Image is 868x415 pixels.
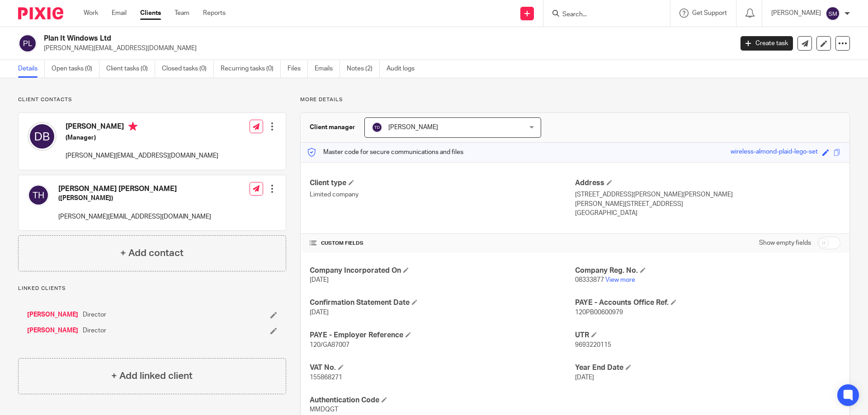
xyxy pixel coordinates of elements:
[66,151,218,160] p: [PERSON_NAME][EMAIL_ADDRESS][DOMAIN_NAME]
[575,298,840,308] h4: PAYE - Accounts Office Ref.
[140,9,161,18] a: Clients
[128,122,137,131] i: Primary
[575,277,604,283] span: 08333877
[741,36,793,51] a: Create task
[759,238,811,247] label: Show empty fields
[44,34,590,43] h2: Plan It Windows Ltd
[388,124,438,131] span: [PERSON_NAME]
[310,406,338,413] span: MMDQGT
[310,277,329,283] span: [DATE]
[58,212,211,221] p: [PERSON_NAME][EMAIL_ADDRESS][DOMAIN_NAME]
[575,200,840,209] p: [PERSON_NAME][STREET_ADDRESS]
[18,7,63,19] img: Pixie
[771,9,821,18] p: [PERSON_NAME]
[310,298,575,308] h4: Confirmation Statement Date
[310,396,575,405] h4: Authentication Code
[300,96,850,103] p: More details
[605,277,635,283] a: View more
[28,184,49,206] img: svg%3E
[575,209,840,218] p: [GEOGRAPHIC_DATA]
[310,309,329,316] span: [DATE]
[575,331,840,340] h4: UTR
[83,326,106,335] span: Director
[575,266,840,275] h4: Company Reg. No.
[111,369,193,383] h4: + Add linked client
[106,60,155,78] a: Client tasks (0)
[58,194,211,203] h5: ([PERSON_NAME])
[18,34,37,53] img: svg%3E
[162,60,214,78] a: Closed tasks (0)
[66,122,218,133] h4: [PERSON_NAME]
[310,363,575,373] h4: VAT No.
[561,11,643,19] input: Search
[221,60,281,78] a: Recurring tasks (0)
[575,178,840,188] h4: Address
[575,374,594,381] span: [DATE]
[575,309,623,316] span: 120PB00600979
[58,184,211,194] h4: [PERSON_NAME] [PERSON_NAME]
[575,363,840,373] h4: Year End Date
[112,9,127,18] a: Email
[66,133,218,142] h5: (Manager)
[310,374,342,381] span: 155868271
[310,240,575,247] h4: CUSTOM FIELDS
[28,122,57,151] img: svg%3E
[18,285,286,292] p: Linked clients
[372,122,382,133] img: svg%3E
[692,10,727,16] span: Get Support
[575,342,611,348] span: 9693220115
[310,123,355,132] h3: Client manager
[84,9,98,18] a: Work
[18,60,45,78] a: Details
[203,9,226,18] a: Reports
[310,331,575,340] h4: PAYE - Employer Reference
[387,60,421,78] a: Audit logs
[83,310,106,319] span: Director
[27,326,78,335] a: [PERSON_NAME]
[826,6,840,21] img: svg%3E
[310,190,575,199] p: Limited company
[310,178,575,188] h4: Client type
[175,9,189,18] a: Team
[52,60,99,78] a: Open tasks (0)
[27,310,78,319] a: [PERSON_NAME]
[731,147,818,158] div: wireless-almond-plaid-lego-set
[310,266,575,275] h4: Company Incorporated On
[310,342,349,348] span: 120/GA87007
[575,190,840,199] p: [STREET_ADDRESS][PERSON_NAME][PERSON_NAME]
[347,60,380,78] a: Notes (2)
[307,148,463,157] p: Master code for secure communications and files
[120,246,184,260] h4: + Add contact
[18,96,286,103] p: Client contacts
[44,44,727,53] p: [PERSON_NAME][EMAIL_ADDRESS][DOMAIN_NAME]
[288,60,308,78] a: Files
[315,60,340,78] a: Emails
